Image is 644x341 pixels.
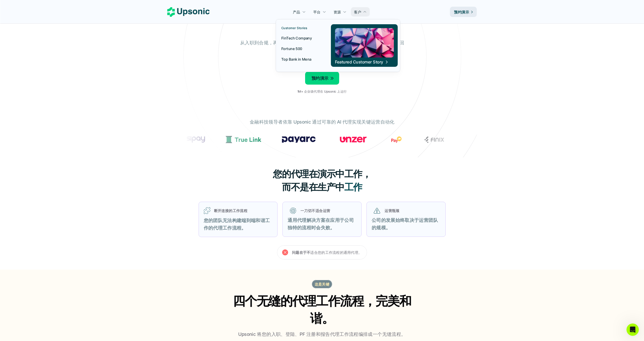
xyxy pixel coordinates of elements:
[281,35,312,41] p: FinTech Company
[385,208,438,213] p: 运营瓶颈
[288,217,354,230] strong: 通用代理解决方案在应用于公司独特的流程时会失败。
[300,208,354,213] p: 一刀切不适合运营
[290,7,309,17] a: 产品
[281,56,312,62] p: Top Bank in Mena
[626,323,639,336] iframe: Intercom live chat
[223,292,421,327] h2: 四个无缝的代理工作流程，完美和谐。
[331,24,398,67] a: Featured Customer Story
[281,26,307,30] p: Customer Stories
[372,217,438,230] strong: 公司的发展始终取决于运营团队的规模。
[354,9,361,15] p: 客户
[245,167,400,193] h3: 工作
[450,7,477,17] a: 预约演示
[250,118,395,126] p: 金融科技领导者依靠 Upsonic 通过可靠的 AI 代理实现关键运营自动化
[333,9,341,15] p: 资源
[312,75,329,82] p: 预约演示
[293,9,300,15] p: 产品
[282,181,344,193] span: 而不是在生产中
[315,281,330,287] p: 这是关键
[278,54,322,64] a: Top Bank in Mena
[278,44,322,53] a: Fortune 500
[238,39,406,54] p: 从入职到合规，再到结算再到自主控制。立即提高 82 的效率并提高您的投资回报率。
[238,331,406,338] p: Upsonic 将您的入职、登陆、PF 注册和报告代理工作流程编排成一个无缝流程。
[292,250,310,255] strong: 问题在于不
[335,59,383,65] p: Featured Customer Story
[335,59,388,65] span: Featured Customer Story
[454,9,469,15] p: 预约演示
[305,72,339,85] a: 预约演示
[214,208,273,213] p: 断开连接的工作流程
[278,33,322,43] a: FinTech Company
[313,9,321,15] p: 平台
[204,218,270,231] strong: 您的团队无法构建端到端和谐工作的代理工作流程。
[273,168,371,180] span: 您的代理在演示中工作，
[281,46,302,51] p: Fortune 500
[297,90,347,93] p: 1M+ 企业级代理在 Upsonic 上运行
[292,249,362,256] p: 适合您的工作流程的通用代理。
